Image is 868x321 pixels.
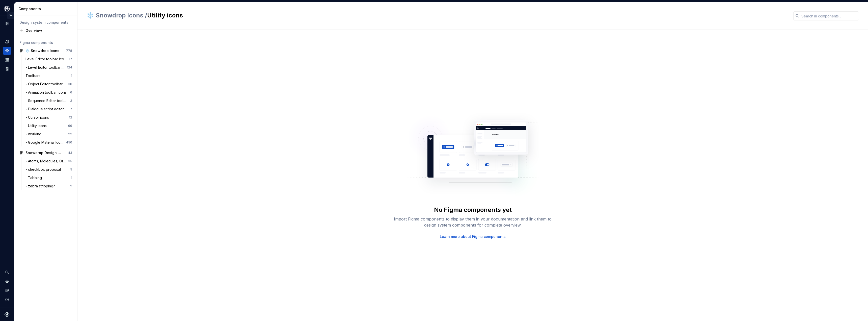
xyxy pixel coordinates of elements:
div: 5 [70,167,72,171]
a: - zebra stripping?2 [23,182,74,190]
div: Design system components [19,20,72,25]
a: - Sequence Editor toolbar icons2 [23,97,74,105]
div: ❄️ Snowdrop Icons [25,48,59,53]
div: - Utility icons [25,123,49,128]
div: 35 [68,159,72,163]
a: - working22 [23,130,74,138]
a: - Utility icons99 [23,122,74,130]
a: - Level Editor toolbar icons124 [23,63,74,71]
input: Search in components... [799,11,859,20]
div: Import Figma components to display them in your documentation and link them to design system comp... [392,216,554,228]
div: - Sequence Editor toolbar icons [25,98,70,103]
div: Level Editor toolbar icons [25,57,69,62]
a: - Atoms, Molecules, Organisms35 [23,157,74,165]
div: Components [18,6,75,11]
svg: Supernova Logo [5,312,10,317]
div: 2 [70,99,72,103]
div: - Google Material Icons (Icon Browser) [25,140,66,145]
a: - Tabbing1 [23,174,74,182]
div: 6 [70,90,72,94]
a: - Google Material Icons (Icon Browser)450 [23,138,74,146]
div: 38 [68,82,72,86]
div: - checkbox proposal [25,167,63,172]
img: 87d06435-c97f-426c-aa5d-5eb8acd3d8b3.png [4,6,10,12]
a: - Cursor icons12 [23,113,74,121]
div: Toolbars [25,73,42,78]
a: Snowdrop Design System 2.043 [17,149,74,157]
div: 17 [69,57,72,61]
div: 1 [71,74,72,78]
div: 2 [70,184,72,188]
div: Figma components [19,40,72,45]
div: No Figma components yet [434,206,512,214]
a: - Animation toolbar icons6 [23,88,74,96]
div: 450 [66,140,72,144]
a: Level Editor toolbar icons17 [23,55,74,63]
div: - Dialogue script editor icons [25,107,70,112]
button: Search ⌘K [3,268,11,276]
div: - Tabbing [25,175,44,180]
div: 12 [69,115,72,119]
div: 778 [66,49,72,53]
div: 124 [67,65,72,69]
div: 22 [68,132,72,136]
button: Contact support [3,286,11,294]
div: - Cursor icons [25,115,51,120]
a: Toolbars1 [23,72,74,80]
h2: Utility icons [87,11,787,19]
a: Documentation [3,19,11,28]
div: - zebra stripping? [25,184,57,189]
div: 1 [71,176,72,180]
a: - checkbox proposal5 [23,165,74,174]
a: Learn more about Figma components [440,234,506,239]
a: Design tokens [3,38,11,46]
a: Assets [3,56,11,64]
a: Storybook stories [3,65,11,73]
a: - Object Editor toolbar icons38 [23,80,74,88]
div: 7 [70,107,72,111]
div: - Object Editor toolbar icons [25,82,68,87]
a: Components [3,47,11,55]
div: - working [25,132,43,137]
div: - Animation toolbar icons [25,90,69,95]
a: Overview [17,27,74,35]
div: Overview [25,28,72,33]
div: 99 [68,124,72,128]
button: Expand sidebar [7,12,14,19]
div: Snowdrop Design System 2.0 [25,150,63,155]
div: - Atoms, Molecules, Organisms [25,159,68,164]
span: ❄️ Snowdrop Icons / [87,12,147,19]
div: 43 [68,151,72,155]
a: ❄️ Snowdrop Icons778 [17,47,74,55]
div: - Level Editor toolbar icons [25,65,67,70]
a: - Dialogue script editor icons7 [23,105,74,113]
a: Settings [3,277,11,285]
